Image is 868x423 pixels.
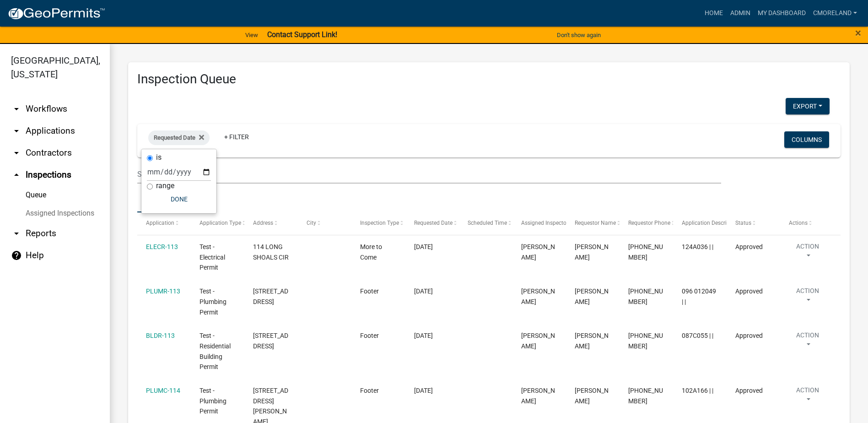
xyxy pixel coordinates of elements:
span: Assigned Inspector [521,220,568,226]
i: help [11,250,22,261]
button: Don't show again [553,27,604,43]
span: Approved [735,243,763,250]
span: 115 S CAY DR [253,332,288,350]
span: 706-485-2776 [628,243,663,261]
span: 706-485-2776 [628,332,663,350]
datatable-header-cell: Status [727,212,780,234]
a: Admin [727,5,754,22]
span: Application [146,220,174,226]
span: Footer [360,387,379,394]
span: Approved [735,332,763,339]
button: Done [147,191,211,207]
a: + Filter [217,129,256,145]
span: Jay Johnston [521,387,555,405]
datatable-header-cell: Actions [780,212,834,234]
datatable-header-cell: Application Type [191,212,244,234]
span: Angela Waldroup [575,332,609,350]
span: Actions [789,220,808,226]
span: 706-485-2776 [628,287,663,305]
span: Approved [735,387,763,394]
span: 01/07/2022 [414,387,433,394]
a: Data [137,184,163,213]
h3: Inspection Queue [137,71,841,87]
span: 124A036 | | [682,243,713,250]
span: 01/05/2022 [414,243,433,250]
span: Inspection Type [360,220,399,226]
span: Test - Electrical Permit [199,243,225,271]
datatable-header-cell: Scheduled Time [458,212,512,234]
i: arrow_drop_down [11,103,22,114]
datatable-header-cell: Application Description [673,212,727,234]
a: PLUMC-114 [146,387,180,394]
strong: Contact Support Link! [267,30,337,39]
a: My Dashboard [754,5,809,22]
span: Jay Johnston [521,287,555,305]
span: Angela Waldroup [575,287,609,305]
button: Action [789,286,826,309]
span: Casey Mason [521,243,555,261]
span: Footer [360,332,379,339]
span: 114 LONG SHOALS CIR [253,243,289,261]
span: 01/05/2022 [414,287,433,295]
span: Requestor Name [575,220,616,226]
button: Action [789,385,826,408]
input: Search for inspections [137,165,721,184]
a: View [242,27,262,43]
span: Requestor Phone [628,220,670,226]
span: 706-485-2776 [628,387,663,405]
span: × [855,27,861,39]
span: Status [735,220,751,226]
button: Action [789,242,826,265]
button: Close [855,27,861,38]
i: arrow_drop_down [11,147,22,158]
span: More to Come [360,243,382,261]
i: arrow_drop_down [11,125,22,136]
a: Home [701,5,727,22]
a: BLDR-113 [146,332,175,339]
span: Requested Date [154,134,195,141]
button: Columns [784,131,829,148]
span: Requested Date [414,220,453,226]
span: 01/06/2022 [414,332,433,339]
button: Export [786,98,830,114]
a: cmoreland [809,5,861,22]
span: 087C055 | | [682,332,713,339]
span: Angela Waldroup [575,387,609,405]
span: City [307,220,316,226]
span: 096 012049 | | [682,287,716,305]
datatable-header-cell: Inspection Type [351,212,405,234]
datatable-header-cell: Application [137,212,191,234]
span: 102A166 | | [682,387,713,394]
span: Test - Residential Building Permit [199,332,231,370]
a: PLUMR-113 [146,287,180,295]
span: Jay Johnston [521,332,555,350]
span: Test - Plumbing Permit [199,387,226,415]
i: arrow_drop_down [11,228,22,239]
span: Scheduled Time [468,220,507,226]
datatable-header-cell: Assigned Inspector [512,212,566,234]
span: Footer [360,287,379,295]
span: Address [253,220,273,226]
datatable-header-cell: Requestor Phone [620,212,673,234]
datatable-header-cell: Address [244,212,298,234]
i: arrow_drop_up [11,169,22,180]
span: Application Description [682,220,739,226]
span: Kenteria Williams [575,243,609,261]
datatable-header-cell: Requested Date [405,212,458,234]
span: Test - Plumbing Permit [199,287,226,316]
datatable-header-cell: City [298,212,351,234]
span: Application Type [199,220,241,226]
datatable-header-cell: Requestor Name [566,212,620,234]
a: ELECR-113 [146,243,178,250]
span: 195 ALEXANDER LAKES DR [253,287,288,305]
span: Approved [735,287,763,295]
button: Action [789,331,826,353]
label: is [156,154,162,161]
label: range [156,182,174,190]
